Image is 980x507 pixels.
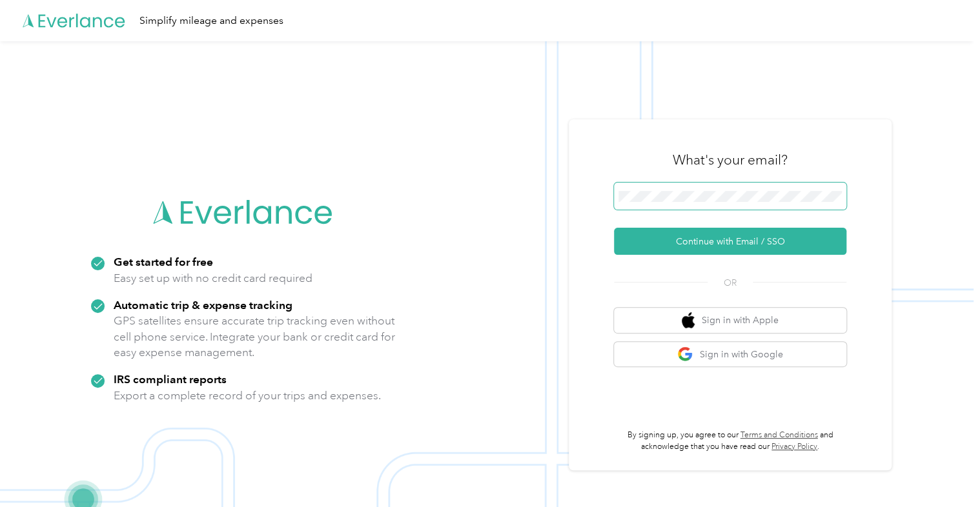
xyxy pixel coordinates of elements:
[771,442,817,452] a: Privacy Policy
[114,372,227,386] strong: IRS compliant reports
[682,312,695,328] img: apple logo
[614,228,846,255] button: Continue with Email / SSO
[614,308,846,333] button: apple logoSign in with Apple
[114,255,213,268] strong: Get started for free
[114,270,312,286] p: Easy set up with no credit card required
[614,342,846,367] button: google logoSign in with Google
[114,388,381,404] p: Export a complete record of your trips and expenses.
[614,430,846,452] p: By signing up, you agree to our and acknowledge that you have read our .
[139,13,283,29] div: Simplify mileage and expenses
[677,346,693,363] img: google logo
[740,430,818,440] a: Terms and Conditions
[114,298,292,312] strong: Automatic trip & expense tracking
[673,151,788,169] h3: What's your email?
[708,276,753,290] span: OR
[114,313,396,361] p: GPS satellites ensure accurate trip tracking even without cell phone service. Integrate your bank...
